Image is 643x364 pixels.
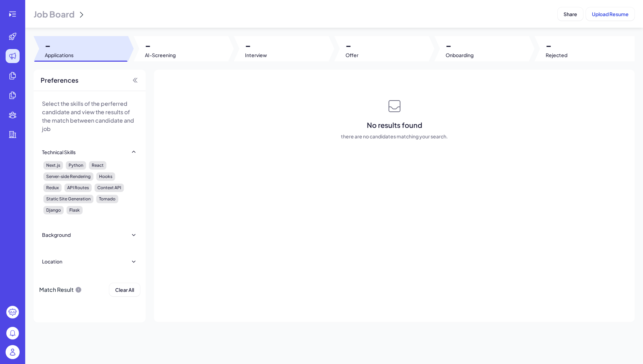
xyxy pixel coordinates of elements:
[43,172,93,181] div: Server-side Rendering
[245,51,267,59] span: Interview
[367,120,422,130] span: No results found
[41,75,78,85] span: Preferences
[42,231,71,238] div: Background
[96,195,118,203] div: Tornado
[66,161,86,170] div: Python
[64,184,92,192] div: API Routes
[341,133,448,140] span: there are no candidates matching your search.
[145,39,176,51] span: -
[34,8,75,20] span: Job Board
[95,184,124,192] div: Context API
[345,51,358,59] span: Offer
[109,283,140,296] button: Clear All
[39,283,82,296] div: Match Result
[558,7,583,21] button: Share
[115,287,134,293] span: Clear All
[592,11,629,17] span: Upload Resume
[446,39,474,51] span: -
[96,172,115,181] div: Hooks
[43,161,63,170] div: Next.js
[67,206,83,214] div: Flask
[42,99,137,133] p: Select the skills of the perferred candidate and view the results of the match between candidate ...
[546,51,567,59] span: Rejected
[345,39,358,51] span: -
[586,7,635,21] button: Upload Resume
[89,161,106,170] div: React
[546,39,567,51] span: -
[43,206,64,214] div: Django
[45,39,74,51] span: -
[564,11,577,17] span: Share
[43,195,93,203] div: Static Site Generation
[42,258,62,265] div: Location
[42,149,76,156] div: Technical Skills
[6,345,20,359] img: user_logo.png
[245,39,267,51] span: -
[45,51,74,59] span: Applications
[43,184,62,192] div: Redux
[145,51,176,59] span: AI-Screening
[446,51,474,59] span: Onboarding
